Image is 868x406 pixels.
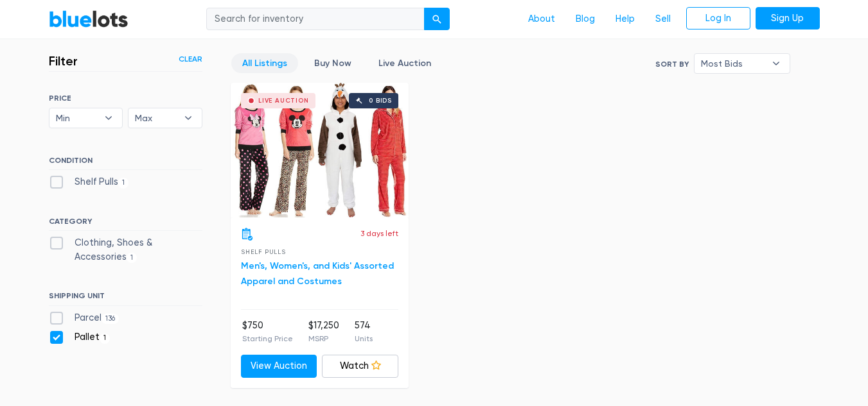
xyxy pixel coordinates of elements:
[118,178,129,188] span: 1
[127,253,137,263] span: 1
[686,7,750,30] a: Log In
[49,94,202,103] h6: PRICE
[369,97,392,104] div: 0 bids
[355,333,373,344] p: Units
[231,83,409,217] a: Live Auction 0 bids
[56,108,98,128] span: Min
[231,53,298,73] a: All Listings
[179,53,202,65] a: Clear
[49,236,202,264] label: Clothing, Shoes & Accessories
[49,217,202,231] h6: CATEGORY
[242,319,293,344] li: $750
[360,228,398,239] p: 3 days left
[49,53,78,69] h3: Filter
[258,97,309,104] div: Live Auction
[49,311,120,325] label: Parcel
[49,10,128,28] a: BlueLots
[49,330,111,344] label: Pallet
[655,58,689,70] label: Sort By
[241,248,286,255] span: Shelf Pulls
[322,355,398,378] a: Watch
[242,333,293,344] p: Starting Price
[102,314,120,324] span: 136
[355,319,373,344] li: 574
[135,108,177,128] span: Max
[303,53,362,73] a: Buy Now
[565,7,605,31] a: Blog
[308,333,339,344] p: MSRP
[49,175,129,189] label: Shelf Pulls
[756,7,820,30] a: Sign Up
[49,156,202,170] h6: CONDITION
[49,291,202,305] h6: SHIPPING UNIT
[241,355,317,378] a: View Auction
[175,108,202,128] b: ▾
[206,8,425,31] input: Search for inventory
[701,54,765,73] span: Most Bids
[518,7,565,31] a: About
[95,108,122,128] b: ▾
[605,7,645,31] a: Help
[368,53,442,73] a: Live Auction
[241,260,394,287] a: Men's, Women's, and Kids' Assorted Apparel and Costumes
[645,7,681,31] a: Sell
[763,54,790,73] b: ▾
[100,334,111,344] span: 1
[308,319,339,344] li: $17,250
